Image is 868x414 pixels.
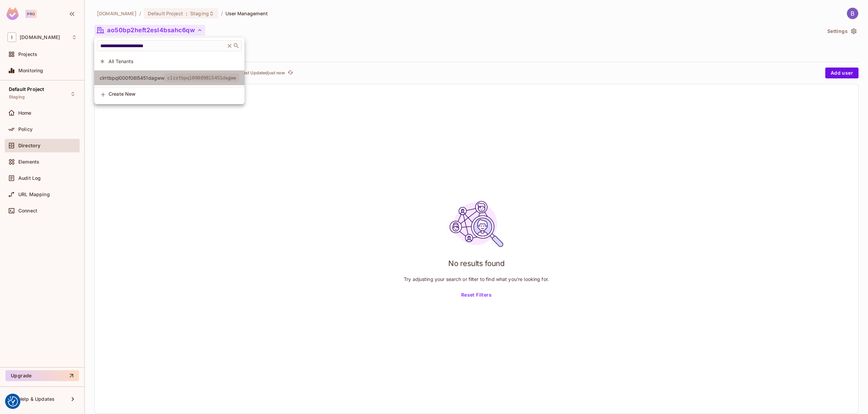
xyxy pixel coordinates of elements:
button: Consent Preferences [8,396,18,407]
span: Create New [108,91,239,97]
span: All Tenants [108,58,239,64]
span: clrrtbpql000f08l5451dagww [164,73,239,82]
img: Revisit consent button [8,396,18,407]
span: clrrtbpql000f08l5451dagww [100,75,164,81]
div: Show only users with a role in this tenant: clrrtbpql000f08l5451dagww [94,71,244,85]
